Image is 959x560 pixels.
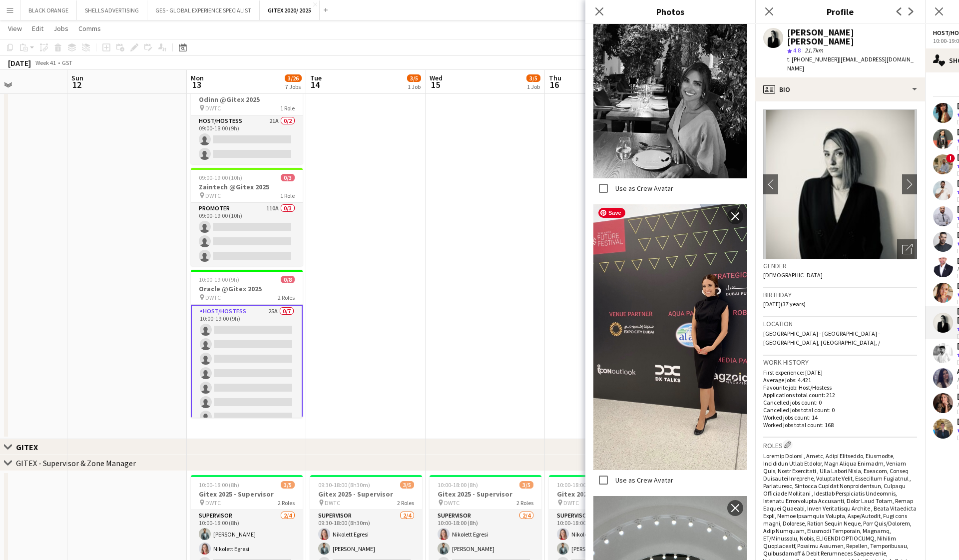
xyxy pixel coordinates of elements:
span: Tue [310,73,322,82]
app-card-role: Host/Hostess21A0/209:00-18:00 (9h) [191,115,303,164]
span: DWTC [205,104,221,112]
h3: Roles [763,440,917,450]
span: 0/8 [281,276,295,283]
span: [DEMOGRAPHIC_DATA] [763,271,823,279]
p: Worked jobs total count: 168 [763,421,917,429]
p: Average jobs: 4.421 [763,376,917,384]
h3: Gitex 2025 - Supervisor [191,490,303,499]
div: 1 Job [527,83,540,90]
span: 2 Roles [516,499,533,507]
span: 3/5 [400,481,414,489]
label: Use as Crew Avatar [613,184,673,193]
span: 3/5 [519,481,533,489]
span: Wed [430,73,443,82]
div: [DATE] [8,58,31,68]
span: 2 Roles [278,294,295,301]
span: Comms [78,24,101,33]
h3: Location [763,319,917,328]
span: 13 [189,79,204,90]
h3: Oracle @Gitex 2025 [191,284,303,293]
span: 14 [309,79,322,90]
h3: Gender [763,261,917,270]
div: 7 Jobs [285,83,301,90]
span: Sun [71,73,83,82]
p: Applications total count: 212 [763,391,917,399]
div: GST [62,59,72,66]
div: Open photos pop-in [897,239,917,259]
h3: Odinn @Gitex 2025 [191,95,303,104]
span: Save [598,208,625,218]
span: 2 Roles [397,499,414,507]
span: 12 [70,79,83,90]
span: 4.8 [793,46,801,54]
span: DWTC [205,499,221,507]
label: Use as Crew Avatar [613,476,673,485]
h3: Birthday [763,290,917,299]
span: DWTC [325,499,340,507]
span: 1 Role [280,104,295,112]
app-card-role: Promoter110A0/309:00-19:00 (10h) [191,203,303,266]
span: t. [PHONE_NUMBER] [787,55,839,63]
p: Favourite job: Host/Hostess [763,384,917,391]
span: 3/5 [526,74,540,82]
span: [DATE] (37 years) [763,300,806,308]
span: DWTC [205,192,221,199]
span: 2 Roles [278,499,295,507]
span: 3/26 [285,74,302,82]
span: 15 [428,79,443,90]
a: Jobs [49,22,72,35]
img: Crew photo 822030 [593,204,747,470]
h3: Gitex 2025 - Supervisor [310,490,422,499]
span: 3/5 [281,481,295,489]
app-job-card: 09:00-19:00 (10h)0/3Zaintech @Gitex 2025 DWTC1 RolePromoter110A0/309:00-19:00 (10h) [191,168,303,266]
div: 1 Job [408,83,421,90]
a: Comms [74,22,105,35]
button: GES - GLOBAL EXPERIENCE SPECIALIST [147,0,260,20]
span: 10:00-18:00 (8h) [199,481,239,489]
span: 09:00-19:00 (10h) [199,174,242,181]
span: Edit [32,24,43,33]
span: 3/5 [407,74,421,82]
app-job-card: 10:00-19:00 (9h)0/8Oracle @Gitex 2025 DWTC2 RolesHost/Hostess25A0/710:00-19:00 (9h) [191,270,303,418]
span: Thu [549,73,561,82]
app-card-role: Host/Hostess25A0/710:00-19:00 (9h) [191,305,303,428]
img: Crew avatar or photo [763,109,917,259]
span: Week 41 [33,59,58,66]
h3: Work history [763,358,917,367]
div: GITEX [16,442,46,452]
span: 0/3 [281,174,295,181]
a: Edit [28,22,47,35]
span: | [EMAIL_ADDRESS][DOMAIN_NAME] [787,55,914,72]
span: Mon [191,73,204,82]
h3: Profile [755,5,925,18]
span: DWTC [205,294,221,301]
h3: Photos [585,5,755,18]
h3: Zaintech @Gitex 2025 [191,182,303,191]
h3: Gitex 2025 - Supervisor [430,490,541,499]
span: 09:30-18:00 (8h30m) [318,481,370,489]
span: 1 Role [280,192,295,199]
span: 16 [547,79,561,90]
p: First experience: [DATE] [763,369,917,376]
span: Jobs [53,24,68,33]
div: [PERSON_NAME] [PERSON_NAME] [787,28,917,46]
span: 21.7km [803,46,825,54]
span: [GEOGRAPHIC_DATA] - [GEOGRAPHIC_DATA] - [GEOGRAPHIC_DATA], [GEOGRAPHIC_DATA], / [763,330,880,346]
p: Worked jobs count: 14 [763,414,917,421]
button: GITEX 2020/ 2025 [260,0,320,20]
app-job-card: 09:00-18:00 (9h)0/2Odinn @Gitex 2025 DWTC1 RoleHost/Hostess21A0/209:00-18:00 (9h) [191,80,303,164]
span: DWTC [444,499,460,507]
span: 10:00-18:00 (8h) [557,481,597,489]
p: Cancelled jobs count: 0 [763,399,917,406]
span: DWTC [563,499,579,507]
div: Bio [755,77,925,101]
h3: Gitex 2025 - Supervisor [549,490,661,499]
p: Cancelled jobs total count: 0 [763,406,917,414]
button: SHELLS ADVERTISING [77,0,147,20]
button: BLACK ORANGE [20,0,77,20]
a: View [4,22,26,35]
div: GITEX - Supervisor & Zone Manager [16,458,136,468]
